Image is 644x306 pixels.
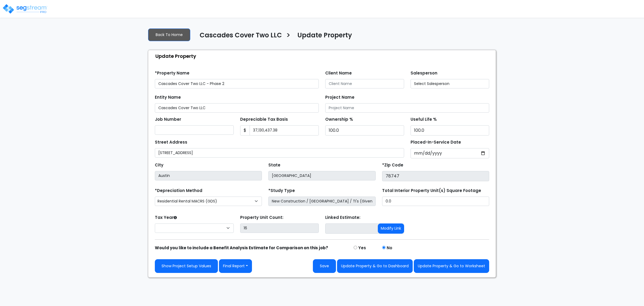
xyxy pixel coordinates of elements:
h3: > [286,31,291,41]
label: Linked Estimate: [325,215,360,221]
input: Depreciation [411,125,489,136]
label: Useful Life % [411,116,437,123]
button: Modify Link [378,223,404,234]
label: Total Interior Property Unit(s) Square Footage [382,188,481,194]
button: Update Property & Go to Worksheet [414,259,489,273]
a: Back To Home [148,29,190,41]
label: Ownership % [325,116,353,123]
label: Street Address [155,139,187,145]
a: Show Project Setup Values [155,259,218,273]
label: Yes [358,245,366,251]
h4: Cascades Cover Two LLC [200,31,282,41]
label: *Zip Code [382,162,403,168]
label: Job Number [155,116,181,123]
label: *Property Name [155,70,189,76]
label: Entity Name [155,94,181,101]
label: Placed-In-Service Date [411,139,461,145]
label: Salesperson [411,70,437,76]
label: City [155,162,163,168]
input: Entity Name [155,103,319,113]
div: Update Property [151,50,496,62]
label: *Study Type [268,188,295,194]
h4: Update Property [297,31,352,41]
label: *Depreciation Method [155,188,202,194]
label: No [387,245,392,251]
input: 0.00 [250,125,319,136]
input: Ownership [325,125,404,136]
label: Depreciable Tax Basis [240,116,288,123]
button: Update Property & Go to Dashboard [337,259,413,273]
span: $ [240,125,250,136]
label: Project Name [325,94,354,101]
label: Property Unit Count: [240,215,283,221]
input: Zip Code [382,171,489,181]
button: Save [313,259,336,273]
a: Update Property [293,31,352,43]
input: Street Address [155,148,404,158]
input: Project Name [325,103,489,113]
a: Cascades Cover Two LLC [196,31,282,43]
input: Building Count [240,223,319,233]
label: State [268,162,280,168]
button: Final Report [219,259,252,273]
strong: Would you like to include a Benefit Analysis Estimate for Comparison on this job? [155,245,328,251]
input: Property Name [155,79,319,88]
label: Tax Year [155,215,177,221]
input: Client Name [325,79,404,88]
input: total square foot [382,197,489,206]
label: Client Name [325,70,352,76]
img: logo_pro_r.png [2,3,48,14]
